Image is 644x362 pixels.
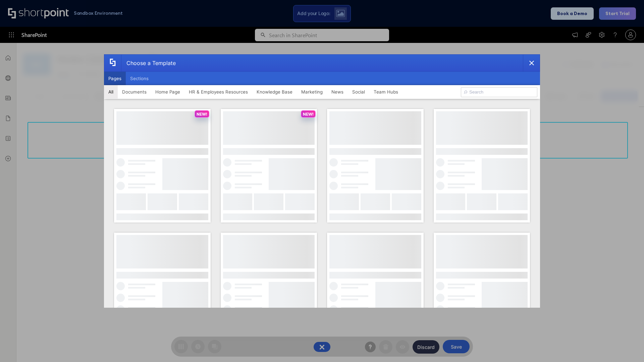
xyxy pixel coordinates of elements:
input: Search [461,87,537,97]
button: HR & Employees Resources [184,85,252,99]
p: NEW! [303,112,314,117]
button: Marketing [297,85,327,99]
button: Home Page [151,85,184,99]
button: Social [348,85,369,99]
div: Choose a Template [121,55,176,71]
button: Team Hubs [369,85,402,99]
div: template selector [104,54,540,308]
button: Documents [118,85,151,99]
button: Pages [104,72,126,85]
button: Knowledge Base [252,85,297,99]
button: Sections [126,72,153,85]
p: NEW! [197,112,207,117]
button: News [327,85,348,99]
button: All [104,85,118,99]
iframe: Chat Widget [610,330,644,362]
